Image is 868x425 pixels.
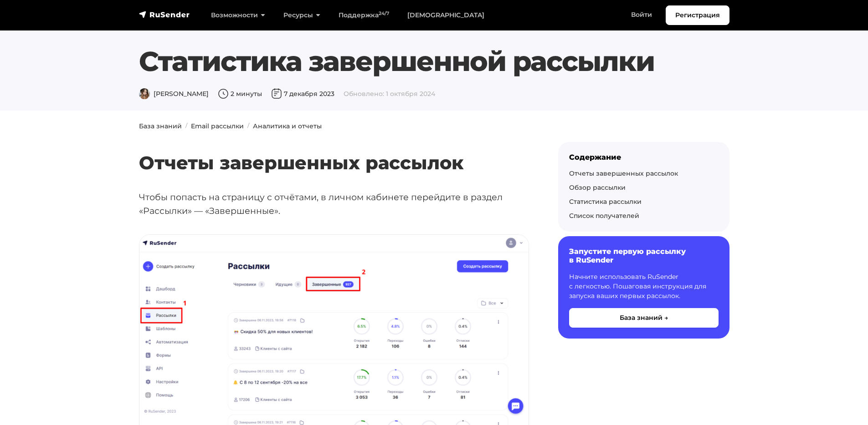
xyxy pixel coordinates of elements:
[569,308,719,328] button: База знаний →
[191,122,244,130] a: Email рассылки
[271,90,334,98] span: 7 декабря 2023
[379,10,389,16] sup: 24/7
[139,10,190,19] img: RuSender
[139,190,529,218] p: Чтобы попасть на страницу с отчётами, в личном кабинете перейдите в раздел «Рассылки» — «Завершен...
[569,247,719,264] h6: Запустите первую рассылку в RuSender
[139,90,209,98] span: [PERSON_NAME]
[134,121,735,131] nav: breadcrumb
[329,6,398,25] a: Поддержка24/7
[218,90,262,98] span: 2 минуты
[139,45,729,78] h1: Статистика завершенной рассылки
[569,212,639,220] a: Список получателей
[139,122,182,130] a: База знаний
[569,183,626,192] a: Обзор рассылки
[344,90,435,98] span: Обновлено: 1 октября 2024
[622,5,661,24] a: Войти
[253,122,322,130] a: Аналитика и отчеты
[398,6,493,25] a: [DEMOGRAPHIC_DATA]
[558,236,729,338] a: Запустите первую рассылку в RuSender Начните использовать RuSender с легкостью. Пошаговая инструк...
[202,6,274,25] a: Возможности
[139,125,529,174] h2: Отчеты завершенных рассылок
[218,88,229,99] img: Время чтения
[274,6,329,25] a: Ресурсы
[271,88,282,99] img: Дата публикации
[569,197,642,206] a: Статистика рассылки
[569,169,678,177] a: Отчеты завершенных рассылок
[569,272,719,301] p: Начните использовать RuSender с легкостью. Пошаговая инструкция для запуска ваших первых рассылок.
[569,153,719,162] div: Содержание
[666,5,729,25] a: Регистрация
